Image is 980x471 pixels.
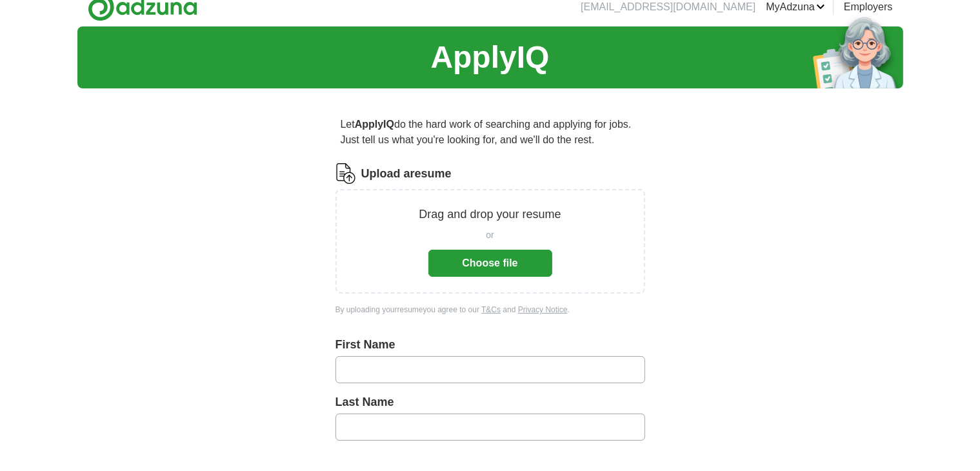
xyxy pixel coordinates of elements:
label: Upload a resume [361,165,452,183]
a: Privacy Notice [518,305,568,314]
span: or [486,228,494,242]
img: CV Icon [335,163,356,184]
label: First Name [335,336,645,354]
p: Let do the hard work of searching and applying for jobs. Just tell us what you're looking for, an... [335,112,645,153]
strong: ApplyIQ [355,119,394,130]
p: Drag and drop your resume [419,206,561,223]
h1: ApplyIQ [430,34,549,81]
a: T&Cs [481,305,501,314]
label: Last Name [335,394,645,411]
div: By uploading your resume you agree to our and . [335,304,645,316]
button: Choose file [428,250,552,277]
